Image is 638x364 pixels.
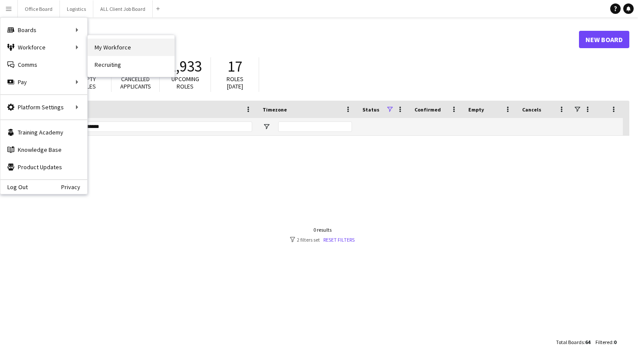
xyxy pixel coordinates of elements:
h1: Boards [15,33,579,46]
span: Cancels [522,106,541,113]
button: Open Filter Menu [263,123,270,131]
span: Upcoming roles [171,75,199,90]
a: Comms [0,56,87,73]
div: Pay [0,73,87,91]
span: Filtered [595,339,612,345]
a: Reset filters [323,236,355,243]
a: New Board [579,31,629,48]
div: Boards [0,21,87,39]
a: Product Updates [0,158,87,176]
span: 64 [585,339,590,345]
span: Timezone [263,106,287,113]
div: : [595,334,616,351]
a: Privacy [61,184,87,190]
span: Empty [468,106,484,113]
span: 17 [227,57,242,76]
span: Cancelled applicants [120,75,151,90]
div: 0 results [290,226,355,233]
div: Platform Settings [0,98,87,116]
span: Roles [DATE] [227,75,243,90]
span: Total Boards [556,339,584,345]
span: Status [362,106,379,113]
div: : [556,334,590,351]
a: My Workforce [88,39,174,56]
a: Recruiting [88,56,174,73]
button: ALL Client Job Board [93,0,153,17]
span: 1,933 [168,57,202,76]
div: 2 filters set [290,236,355,243]
span: 0 [614,339,616,345]
a: Log Out [0,184,28,190]
button: Office Board [18,0,60,17]
a: Knowledge Base [0,141,87,158]
div: Workforce [0,39,87,56]
input: Timezone Filter Input [278,121,352,132]
button: Logistics [60,0,93,17]
input: Board name Filter Input [36,121,252,132]
a: Training Academy [0,124,87,141]
span: Confirmed [414,106,441,113]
